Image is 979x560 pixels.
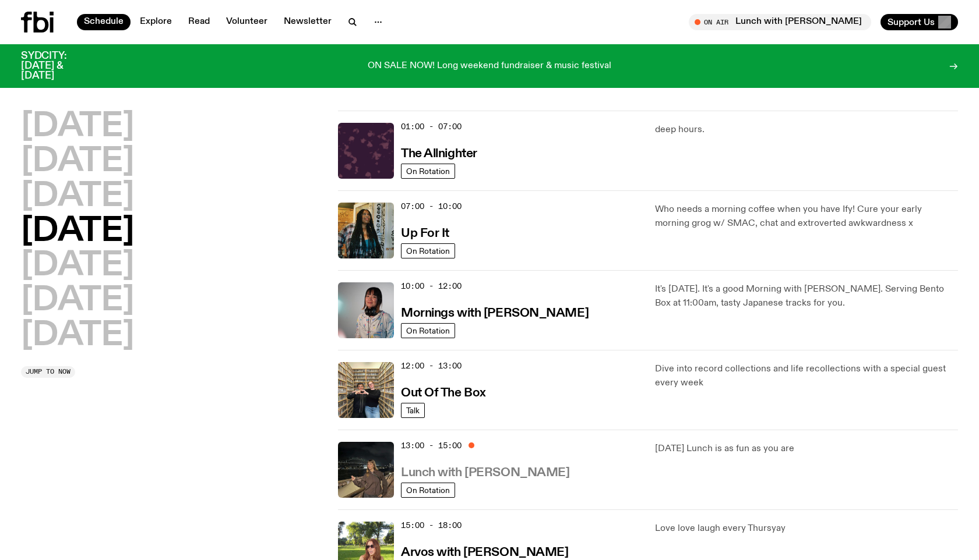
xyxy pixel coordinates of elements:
[21,320,134,352] button: [DATE]
[338,203,394,258] img: Ify - a Brown Skin girl with black braided twists, looking up to the side with her tongue stickin...
[655,522,958,536] p: Love love laugh every Thursyay
[401,228,449,240] h3: Up For It
[21,250,134,282] button: [DATE]
[368,61,611,72] p: ON SALE NOW! Long weekend fundraiser & music festival
[406,246,450,255] span: On Rotation
[181,14,217,30] a: Read
[401,307,589,320] h3: Mornings with [PERSON_NAME]
[401,323,455,338] a: On Rotation
[21,111,134,143] button: [DATE]
[401,483,455,498] a: On Rotation
[655,442,958,456] p: [DATE] Lunch is as fun as you are
[338,282,394,338] img: Kana Frazer is smiling at the camera with her head tilted slightly to her left. She wears big bla...
[401,465,569,479] a: Lunch with [PERSON_NAME]
[655,123,958,137] p: deep hours.
[401,403,425,418] a: Talk
[401,164,455,179] a: On Rotation
[655,362,958,390] p: Dive into record collections and life recollections with a special guest every week
[401,520,462,531] span: 15:00 - 18:00
[401,547,568,559] h3: Arvos with [PERSON_NAME]
[401,360,462,371] span: 12:00 - 13:00
[26,368,71,375] span: Jump to now
[406,406,420,414] span: Talk
[21,285,134,317] button: [DATE]
[401,243,455,258] a: On Rotation
[655,203,958,231] p: Who needs a morning coffee when you have Ify! Cure your early morning grog w/ SMAC, chat and extr...
[888,17,935,27] span: Support Us
[21,215,134,248] button: [DATE]
[401,201,462,212] span: 07:00 - 10:00
[401,121,462,132] span: 01:00 - 07:00
[401,146,477,160] a: The Allnighter
[689,14,871,30] button: On AirLunch with [PERSON_NAME]
[406,485,450,494] span: On Rotation
[219,14,274,30] a: Volunteer
[401,385,486,399] a: Out Of The Box
[277,14,339,30] a: Newsletter
[21,51,96,81] h3: SYDCITY: [DATE] & [DATE]
[401,467,569,479] h3: Lunch with [PERSON_NAME]
[21,146,134,178] button: [DATE]
[401,440,462,451] span: 13:00 - 15:00
[881,14,958,30] button: Support Us
[133,14,179,30] a: Explore
[338,442,394,498] img: Izzy Page stands above looking down at Opera Bar. She poses in front of the Harbour Bridge in the...
[401,148,477,160] h3: The Allnighter
[406,326,450,335] span: On Rotation
[406,166,450,175] span: On Rotation
[338,362,394,418] img: Matt and Kate stand in the music library and make a heart shape with one hand each.
[401,305,589,320] a: Mornings with [PERSON_NAME]
[21,366,75,378] button: Jump to now
[655,282,958,310] p: It's [DATE]. It's a good Morning with [PERSON_NAME]. Serving Bento Box at 11:00am, tasty Japanese...
[401,544,568,559] a: Arvos with [PERSON_NAME]
[77,14,131,30] a: Schedule
[401,225,449,240] a: Up For It
[21,180,134,213] button: [DATE]
[401,387,486,399] h3: Out Of The Box
[401,281,462,292] span: 10:00 - 12:00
